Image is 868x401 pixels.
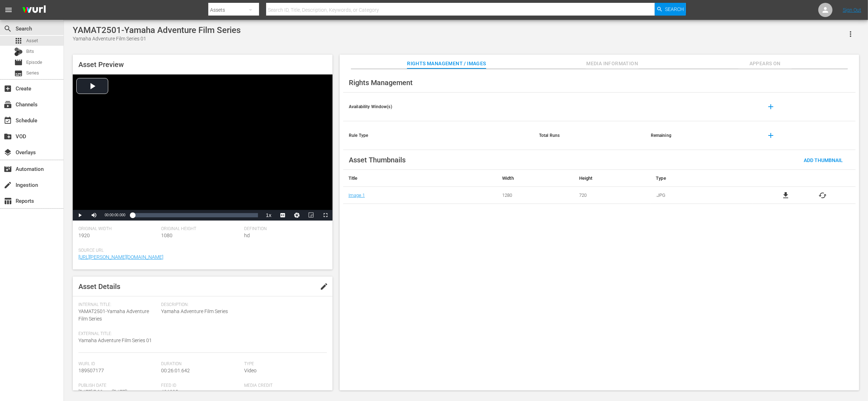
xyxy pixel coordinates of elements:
span: Type [244,361,323,367]
button: Search [655,3,686,16]
span: Feed ID [161,383,240,389]
a: Sign Out [843,7,861,13]
span: Asset [14,37,23,45]
button: Mute [87,210,101,221]
span: Wurl Id [78,361,158,367]
span: 00:00:00.000 [105,213,125,217]
span: Media Credit [244,383,323,389]
span: Rights Management / Images [407,59,486,68]
th: Width [497,170,574,187]
a: file_download [781,191,790,200]
span: [DATE] 7:00 pm ( [DATE] ) [78,389,128,395]
span: Asset [26,37,38,44]
a: Image 1 [348,193,365,198]
span: 00:26:01.642 [161,368,190,373]
div: YAMAT2501-Yamaha Adventure Film Series [73,25,241,35]
img: ans4CAIJ8jUAAAAAAAAAAAAAAAAAAAAAAAAgQb4GAAAAAAAAAAAAAAAAAAAAAAAAJMjXAAAAAAAAAAAAAAAAAAAAAAAAgAT5G... [17,2,51,18]
span: YAMAT2501-Yamaha Adventure Film Series [78,308,149,322]
span: Bits [26,48,34,55]
span: Source Url [78,248,323,254]
span: Episode [26,59,42,66]
button: Play [73,210,87,221]
div: Progress Bar [132,213,258,217]
th: Height [574,170,651,187]
div: Yamaha Adventure Film Series 01 [73,35,241,43]
span: Create [4,84,12,93]
span: Asset Thumbnails [349,156,406,164]
th: Rule Type [343,121,533,150]
button: Captions [276,210,290,221]
a: [URL][PERSON_NAME][DOMAIN_NAME] [78,254,163,260]
span: Original Width [78,226,158,232]
span: Original Height [161,226,240,232]
span: hd [244,233,250,238]
span: Video [244,368,257,373]
span: Ingestion [4,181,12,189]
span: Appears On [738,59,792,68]
span: Episode [14,58,23,67]
span: Search [4,24,12,33]
td: 1280 [497,187,574,204]
span: Asset Details [78,282,120,291]
span: Rights Management [349,78,413,87]
button: cached [819,191,827,200]
span: edit [320,282,328,291]
span: Overlays [4,148,12,157]
span: menu [4,6,13,14]
span: Publish Date [78,383,158,389]
span: Series [26,69,39,77]
span: 1080 [161,233,172,238]
button: Fullscreen [318,210,333,221]
th: Remaining [645,121,757,150]
span: 1920 [78,233,90,238]
span: Channels [4,100,12,109]
th: Type [650,170,753,187]
span: Search [665,3,684,16]
span: Reports [4,197,12,205]
span: Definition [244,226,323,232]
span: Yamaha Adventure Film Series 01 [78,338,152,343]
button: Jump To Time [290,210,304,221]
button: Add Thumbnail [798,154,848,166]
button: Picture-in-Picture [304,210,318,221]
span: External Title: [78,331,158,337]
td: 720 [574,187,651,204]
th: Availability Window(s) [343,93,533,121]
span: add [767,131,775,140]
span: Series [14,69,23,78]
div: Video Player [73,74,333,221]
span: add [767,102,775,111]
span: Add Thumbnail [798,157,848,163]
button: Playback Rate [262,210,276,221]
div: Bits [14,48,23,56]
button: add [762,98,779,115]
span: VOD [4,132,12,141]
span: Duration [161,361,240,367]
span: Asset Preview [78,60,124,69]
td: .JPG [650,187,753,204]
span: Media Information [586,59,639,68]
span: Yamaha Adventure Film Series [161,308,323,315]
span: Description: [161,302,323,308]
span: Schedule [4,116,12,125]
button: edit [315,278,333,295]
span: Internal Title: [78,302,158,308]
span: 189507177 [78,368,104,373]
button: add [762,127,779,144]
th: Total Runs [533,121,645,150]
th: Title [343,170,497,187]
span: 426325 [161,389,178,395]
span: Automation [4,165,12,173]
